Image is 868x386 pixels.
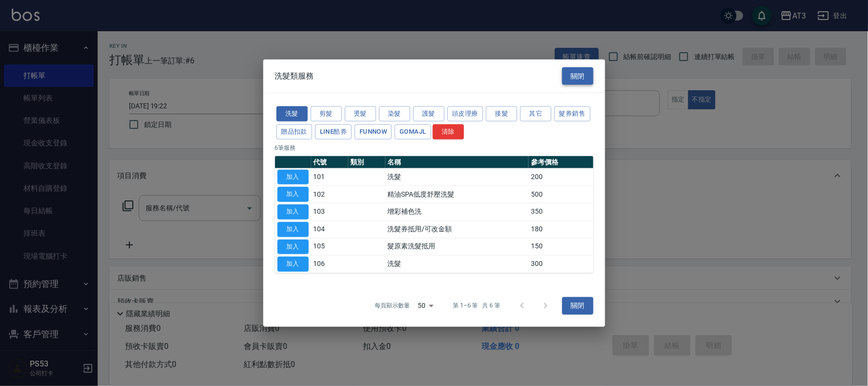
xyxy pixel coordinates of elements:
[385,203,529,221] td: 增彩補色洗
[311,203,348,221] td: 103
[385,185,529,203] td: 精油SPA低度舒壓洗髮
[385,238,529,256] td: 髮原素洗髮抵用
[275,143,593,152] p: 6 筆服務
[311,168,348,186] td: 101
[562,297,593,315] button: 關閉
[277,239,309,254] button: 加入
[529,221,593,238] td: 180
[379,106,410,122] button: 染髮
[529,168,593,186] td: 200
[529,156,593,168] th: 參考價格
[311,106,342,122] button: 剪髮
[447,106,484,122] button: 頭皮理療
[277,169,309,184] button: 加入
[385,168,529,186] td: 洗髮
[275,71,314,81] span: 洗髮類服務
[385,156,529,168] th: 名稱
[311,185,348,203] td: 102
[311,238,348,256] td: 105
[348,156,385,168] th: 類別
[345,106,376,122] button: 燙髮
[414,293,437,319] div: 50
[486,106,517,122] button: 接髮
[529,185,593,203] td: 500
[433,124,464,139] button: 清除
[277,187,309,202] button: 加入
[276,124,313,139] button: 贈品扣款
[311,156,348,168] th: 代號
[562,67,593,85] button: 關閉
[277,222,309,237] button: 加入
[315,124,352,139] button: LINE酷券
[520,106,551,122] button: 其它
[355,124,392,139] button: FUNNOW
[311,221,348,238] td: 104
[529,238,593,256] td: 150
[277,204,309,220] button: 加入
[385,255,529,273] td: 洗髮
[395,124,431,139] button: GOMAJL
[385,221,529,238] td: 洗髮券抵用/可改金額
[413,106,445,122] button: 護髮
[529,255,593,273] td: 300
[276,106,308,122] button: 洗髮
[529,203,593,221] td: 350
[554,106,591,122] button: 髮券銷售
[375,302,410,310] p: 每頁顯示數量
[311,255,348,273] td: 106
[277,257,309,272] button: 加入
[453,302,500,310] p: 第 1–6 筆 共 6 筆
